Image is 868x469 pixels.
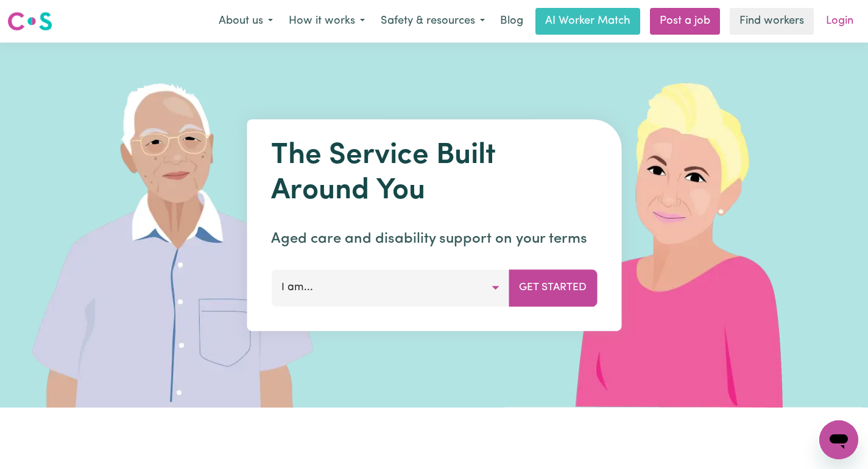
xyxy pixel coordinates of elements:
[271,269,509,306] button: I am...
[535,8,640,35] a: AI Worker Match
[730,8,814,35] a: Find workers
[271,228,597,250] p: Aged care and disability support on your terms
[271,139,597,209] h1: The Service Built Around You
[819,420,858,459] iframe: Button to launch messaging window
[650,8,720,35] a: Post a job
[211,9,281,34] button: About us
[493,8,531,35] a: Blog
[7,10,52,32] img: Careseekers logo
[819,8,861,35] a: Login
[373,9,493,34] button: Safety & resources
[281,9,373,34] button: How it works
[509,269,597,306] button: Get Started
[7,7,52,35] a: Careseekers logo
